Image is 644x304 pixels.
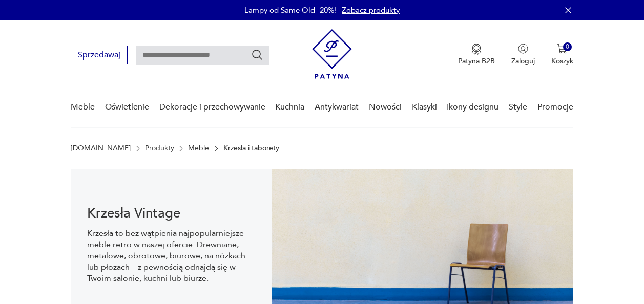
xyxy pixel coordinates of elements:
img: Patyna - sklep z meblami i dekoracjami vintage [312,29,352,79]
p: Patyna B2B [458,56,495,66]
button: Szukaj [251,49,263,61]
a: Zobacz produkty [342,5,400,15]
a: Meble [188,144,209,153]
a: Dekoracje i przechowywanie [159,88,265,127]
p: Lampy od Same Old -20%! [244,5,337,15]
a: Style [509,88,527,127]
a: Ikona medaluPatyna B2B [458,44,495,66]
button: Zaloguj [511,44,535,66]
a: Klasyki [412,88,437,127]
p: Koszyk [551,56,573,66]
h1: Krzesła Vintage [87,207,255,220]
button: Sprzedawaj [71,46,128,64]
a: Ikony designu [447,88,498,127]
a: Produkty [145,144,174,153]
button: Patyna B2B [458,44,495,66]
p: Krzesła i taborety [223,144,279,153]
div: 0 [563,42,572,51]
a: Promocje [537,88,573,127]
a: Oświetlenie [105,88,149,127]
p: Zaloguj [511,56,535,66]
p: Krzesła to bez wątpienia najpopularniejsze meble retro w naszej ofercie. Drewniane, metalowe, obr... [87,228,255,284]
img: Ikona medalu [471,44,482,55]
a: Kuchnia [275,88,304,127]
a: [DOMAIN_NAME] [71,144,131,153]
a: Antykwariat [315,88,359,127]
img: Ikona koszyka [557,44,567,54]
img: Ikonka użytkownika [518,44,528,54]
button: 0Koszyk [551,44,573,66]
a: Meble [71,88,95,127]
a: Nowości [369,88,402,127]
a: Sprzedawaj [71,52,128,59]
